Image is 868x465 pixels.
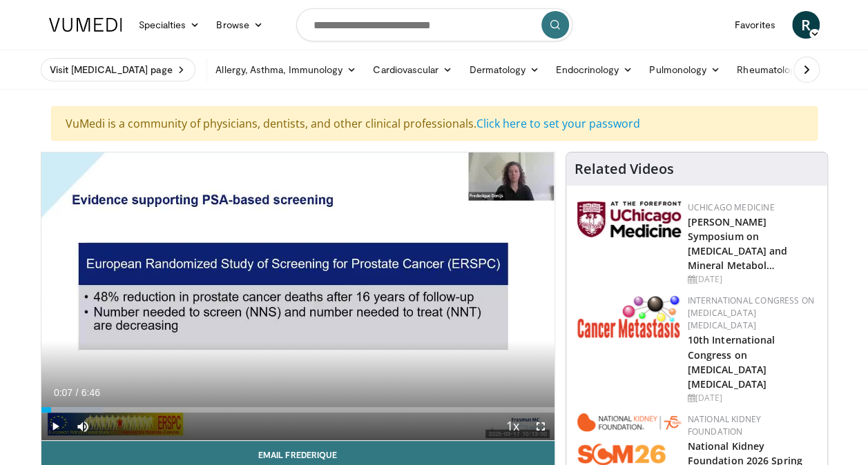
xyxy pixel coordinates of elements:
[365,56,461,83] a: Cardiovascular
[688,215,788,272] a: [PERSON_NAME] Symposium on [MEDICAL_DATA] and Mineral Metabol…
[688,295,814,331] a: International Congress on [MEDICAL_DATA] [MEDICAL_DATA]
[575,161,674,177] h4: Related Videos
[49,18,122,32] img: VuMedi Logo
[792,11,820,39] a: R
[207,56,365,83] a: Allergy, Asthma, Immunology
[41,58,196,81] a: Visit [MEDICAL_DATA] page
[499,413,527,440] button: Playback Rate
[461,56,548,83] a: Dermatology
[688,201,775,213] a: UChicago Medicine
[76,387,79,398] span: /
[41,152,554,441] video-js: Video Player
[54,387,73,398] span: 0:07
[548,56,641,83] a: Endocrinology
[208,11,271,39] a: Browse
[577,201,681,237] img: 5f87bdfb-7fdf-48f0-85f3-b6bcda6427bf.jpg.150x105_q85_autocrop_double_scale_upscale_version-0.2.jpg
[69,413,97,440] button: Mute
[51,106,818,141] div: VuMedi is a community of physicians, dentists, and other clinical professionals.
[131,11,209,39] a: Specialties
[729,56,822,83] a: Rheumatology
[527,413,554,440] button: Fullscreen
[41,413,69,440] button: Play
[41,407,554,413] div: Progress Bar
[726,11,784,39] a: Favorites
[476,116,640,131] a: Click here to set your password
[81,387,100,398] span: 6:46
[688,333,775,390] a: 10th International Congress on [MEDICAL_DATA] [MEDICAL_DATA]
[688,273,816,286] div: [DATE]
[296,8,572,41] input: Search topics, interventions
[688,392,816,404] div: [DATE]
[641,56,729,83] a: Pulmonology
[577,295,681,338] img: 6ff8bc22-9509-4454-a4f8-ac79dd3b8976.png.150x105_q85_autocrop_double_scale_upscale_version-0.2.png
[688,413,762,437] a: National Kidney Foundation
